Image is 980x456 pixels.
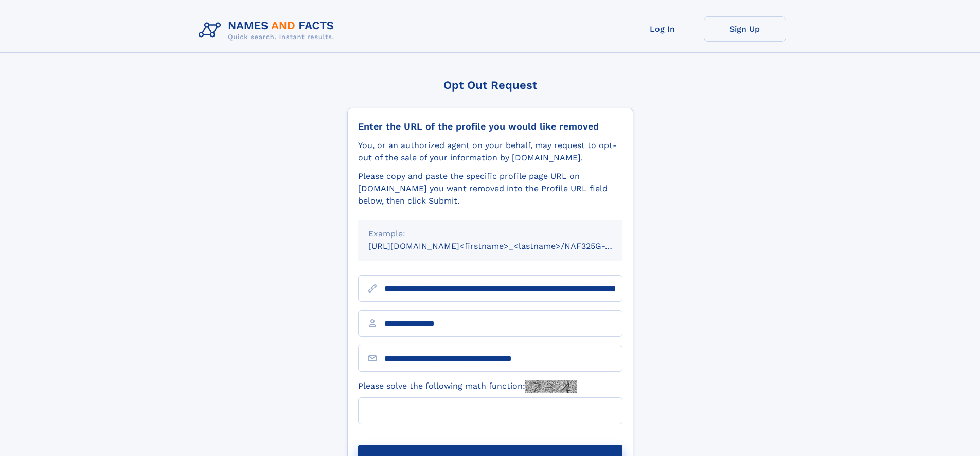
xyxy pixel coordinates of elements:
[358,139,622,164] div: You, or an authorized agent on your behalf, may request to opt-out of the sale of your informatio...
[358,380,577,393] label: Please solve the following math function:
[347,79,633,92] div: Opt Out Request
[194,16,343,44] img: Logo Names and Facts
[621,16,704,42] a: Log In
[358,121,622,132] div: Enter the URL of the profile you would like removed
[704,16,786,42] a: Sign Up
[368,228,612,240] div: Example:
[368,241,642,251] small: [URL][DOMAIN_NAME]<firstname>_<lastname>/NAF325G-xxxxxxxx
[358,170,622,207] div: Please copy and paste the specific profile page URL on [DOMAIN_NAME] you want removed into the Pr...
